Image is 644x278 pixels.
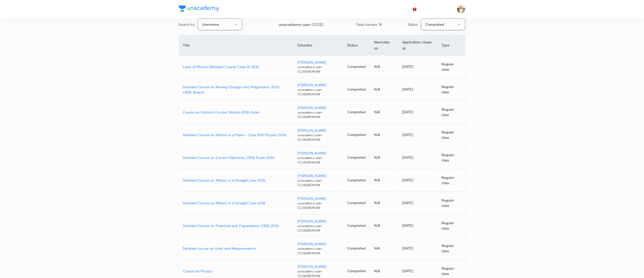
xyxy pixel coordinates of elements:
[343,237,370,260] td: Completed
[437,124,465,146] td: Regular class
[370,124,398,146] td: N/A
[398,35,437,55] th: Application closes at
[298,60,339,74] a: [PERSON_NAME]unacademy-user-CCI33UR5MJIW
[298,156,339,165] p: unacademy-user-CCI33UR5MJIW
[411,5,419,13] button: avatar
[179,6,219,13] a: Company Logo
[398,55,437,78] td: [DATE]
[183,155,289,160] a: Detailed Course on Current Electricity CBSE Exam 2026
[343,101,370,124] td: Completed
[179,22,195,27] p: Search by
[298,150,339,165] a: [PERSON_NAME]unacademy-user-CCI33UR5MJIW
[298,110,339,119] p: unacademy-user-CCI33UR5MJIW
[183,200,289,206] a: Detailed Course on Motion in a Straight Line-2026
[343,214,370,237] td: Completed
[298,150,339,156] p: [PERSON_NAME]
[298,133,339,142] p: unacademy-user-CCI33UR5MJIW
[298,128,339,133] p: [PERSON_NAME]
[298,218,339,233] a: [PERSON_NAME]unacademy-user-CCI33UR5MJIW
[298,196,339,201] p: [PERSON_NAME]
[298,264,339,269] p: [PERSON_NAME]
[437,78,465,101] td: Regular class
[298,65,339,74] p: unacademy-user-CCI33UR5MJIW
[183,84,289,95] a: Detailed Course on Moving Charges and Magnetism- 2026 CBSE Boards
[183,246,289,251] a: Detailed course on Units and Measurements
[437,169,465,192] td: Regular class
[398,192,437,214] td: [DATE]
[370,146,398,169] td: N/A
[408,22,418,27] p: Status
[398,78,437,101] td: [DATE]
[298,196,339,210] a: [PERSON_NAME]unacademy-user-CCI33UR5MJIW
[273,18,330,31] input: Search...
[179,35,293,55] th: Title
[421,18,465,30] button: Completed
[343,192,370,214] td: Completed
[370,237,398,260] td: N/A
[179,6,219,12] img: Company Logo
[183,268,289,274] a: Course on Physics
[370,214,398,237] td: N/A
[437,55,465,78] td: Regular class
[437,146,465,169] td: Regular class
[298,82,339,88] p: [PERSON_NAME]
[398,169,437,192] td: [DATE]
[437,237,465,260] td: Regular class
[370,78,398,101] td: N/A
[183,178,289,183] a: Detailed Course on Motion in a Straight Line-2026
[398,124,437,146] td: [DATE]
[370,35,398,55] th: Next class on
[298,241,339,246] p: [PERSON_NAME]
[298,88,339,97] p: unacademy-user-CCI33UR5MJIW
[183,132,289,137] a: Detailed Course on Motion in a Plane - Class XIth Physics 2026
[343,35,370,55] th: Status
[298,218,339,224] p: [PERSON_NAME]
[298,224,339,233] p: unacademy-user-CCI33UR5MJIW
[298,82,339,97] a: [PERSON_NAME]unacademy-user-CCI33UR5MJIW
[343,78,370,101] td: Completed
[298,105,339,119] a: [PERSON_NAME]unacademy-user-CCI33UR5MJIW
[183,223,289,228] a: Detailed Course on Potential and Capacitance CBSE 2026
[398,146,437,169] td: [DATE]
[343,146,370,169] td: Completed
[183,64,289,69] a: Laws of Motion-Detailed Course Class XI 2026
[298,241,339,256] a: [PERSON_NAME]unacademy-user-CCI33UR5MJIW
[298,128,339,142] a: [PERSON_NAME]unacademy-user-CCI33UR5MJIW
[298,60,339,65] p: [PERSON_NAME]
[298,105,339,110] p: [PERSON_NAME]
[370,101,398,124] td: N/A
[183,109,289,115] a: Course on Uniform Circular Motion-2026 Exam
[412,7,417,11] img: avatar
[298,178,339,187] p: unacademy-user-CCI33UR5MJIW
[298,246,339,256] p: unacademy-user-CCI33UR5MJIW
[298,173,339,178] p: [PERSON_NAME]
[198,18,242,30] button: Username
[398,214,437,237] td: [DATE]
[370,192,398,214] td: N/A
[437,192,465,214] td: Regular class
[370,55,398,78] td: N/A
[298,173,339,187] a: [PERSON_NAME]unacademy-user-CCI33UR5MJIW
[343,169,370,192] td: Completed
[293,35,343,55] th: Educator
[437,214,465,237] td: Regular class
[398,101,437,124] td: [DATE]
[437,101,465,124] td: Regular class
[370,169,398,192] td: N/A
[298,201,339,210] p: unacademy-user-CCI33UR5MJIW
[343,55,370,78] td: Completed
[437,35,465,55] th: Type
[343,124,370,146] td: Completed
[457,5,465,13] img: Chandrakant Deshmukh
[356,22,382,27] p: Total courses: 18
